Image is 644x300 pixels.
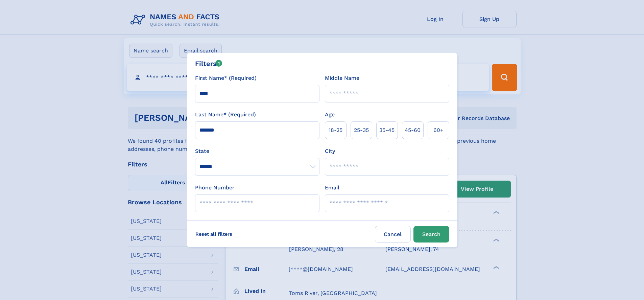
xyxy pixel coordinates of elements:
[379,126,395,134] span: 35‑45
[195,111,256,119] label: Last Name* (Required)
[405,126,421,134] span: 45‑60
[433,126,444,134] span: 60+
[195,147,319,155] label: State
[325,111,335,119] label: Age
[325,147,335,155] label: City
[325,74,359,82] label: Middle Name
[329,126,342,134] span: 18‑25
[195,74,257,82] label: First Name* (Required)
[354,126,369,134] span: 25‑35
[375,226,411,243] label: Cancel
[325,184,339,192] label: Email
[413,226,449,243] button: Search
[195,184,235,192] label: Phone Number
[191,226,237,242] label: Reset all filters
[195,59,222,69] div: Filters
